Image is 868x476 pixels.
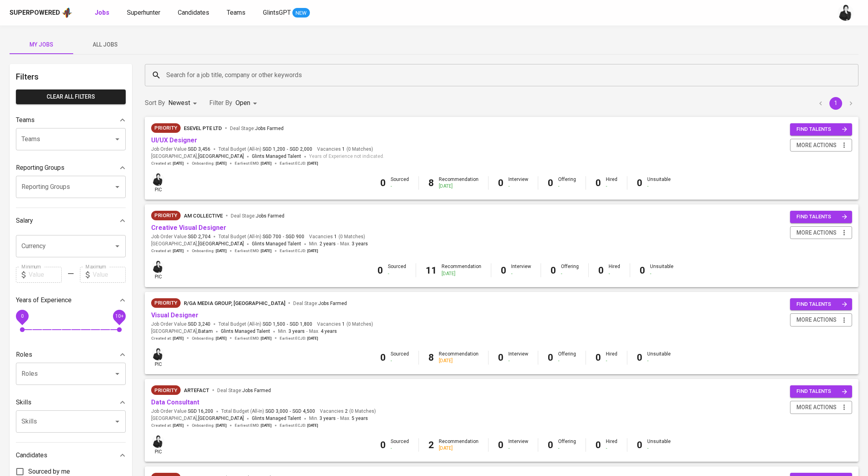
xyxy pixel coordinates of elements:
[439,176,479,190] div: Recommendation
[498,439,504,451] b: 0
[22,92,119,102] span: Clear All filters
[173,161,184,166] span: [DATE]
[151,173,165,193] div: pic
[188,146,210,153] span: SGD 3,456
[280,423,318,428] span: Earliest ECJD :
[319,241,336,247] span: 2 years
[95,8,111,18] a: Jobs
[151,211,181,220] div: New Job received from Demand Team
[112,241,123,252] button: Open
[235,336,272,341] span: Earliest EMD :
[280,161,318,166] span: Earliest ECJD :
[378,265,383,276] b: 0
[261,336,272,341] span: [DATE]
[16,347,126,363] div: Roles
[439,351,479,364] div: Recommendation
[650,270,673,277] div: -
[235,423,272,428] span: Earliest EMD :
[558,438,576,452] div: Offering
[796,212,847,221] span: find talents
[151,328,213,336] span: [GEOGRAPHIC_DATA] ,
[151,387,181,394] span: Priority
[292,9,310,17] span: NEW
[95,9,109,16] b: Jobs
[151,240,244,248] span: [GEOGRAPHIC_DATA] ,
[198,153,244,161] span: [GEOGRAPHIC_DATA]
[341,146,345,153] span: 1
[192,161,227,166] span: Onboarding :
[796,140,837,150] span: more actions
[151,336,184,341] span: Created at :
[337,240,339,248] span: -
[309,328,337,334] span: Max.
[151,385,181,395] div: New Job received from Demand Team
[352,416,368,421] span: 5 years
[596,177,601,188] b: 0
[198,240,244,248] span: [GEOGRAPHIC_DATA]
[352,241,368,247] span: 3 years
[558,176,576,190] div: Offering
[112,134,123,145] button: Open
[178,8,211,18] a: Candidates
[508,351,528,364] div: Interview
[790,226,852,239] button: more actions
[192,423,227,428] span: Onboarding :
[790,401,852,414] button: more actions
[173,423,184,428] span: [DATE]
[391,351,409,364] div: Sourced
[261,423,272,428] span: [DATE]
[227,9,245,16] span: Teams
[151,299,181,307] span: Priority
[508,176,528,190] div: Interview
[21,313,23,319] span: 0
[151,224,226,231] a: Creative Visual Designer
[16,163,64,173] p: Reporting Groups
[263,8,310,18] a: GlintsGPT NEW
[188,408,213,415] span: SGD 16,200
[508,183,528,190] div: -
[609,263,620,277] div: Hired
[16,447,126,463] div: Candidates
[112,181,123,192] button: Open
[321,328,337,334] span: 4 years
[218,146,312,153] span: Total Budget (All-In)
[606,357,617,364] div: -
[218,233,304,240] span: Total Budget (All-In)
[188,321,210,328] span: SGD 3,240
[16,292,126,308] div: Years of Experience
[263,9,291,16] span: GlintsGPT
[231,213,284,219] span: Deal Stage :
[319,416,336,421] span: 3 years
[127,9,160,16] span: Superhunter
[151,398,199,406] a: Data Consultant
[252,153,301,159] span: Glints Managed Talent
[606,438,617,452] div: Hired
[790,298,852,311] button: find talents
[306,328,307,336] span: -
[151,146,210,153] span: Job Order Value
[340,241,368,247] span: Max.
[280,248,318,254] span: Earliest ECJD :
[609,270,620,277] div: -
[221,328,270,334] span: Glints Managed Talent
[16,350,32,359] p: Roles
[151,136,197,144] a: UI/UX Designer
[318,301,347,306] span: Jobs Farmed
[151,123,181,133] div: New Job received from Demand Team
[829,97,842,110] button: page 1
[790,139,852,152] button: more actions
[198,415,244,423] span: [GEOGRAPHIC_DATA]
[558,357,576,364] div: -
[256,213,284,219] span: Jobs Farmed
[333,233,337,240] span: 1
[151,408,213,415] span: Job Order Value
[796,300,847,309] span: find talents
[184,387,209,393] span: Artefact
[317,321,373,328] span: Vacancies ( 0 Matches )
[216,423,227,428] span: [DATE]
[184,125,222,131] span: ESEVEL PTE LTD
[647,445,671,452] div: -
[647,176,671,190] div: Unsuitable
[790,313,852,326] button: more actions
[442,270,481,277] div: [DATE]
